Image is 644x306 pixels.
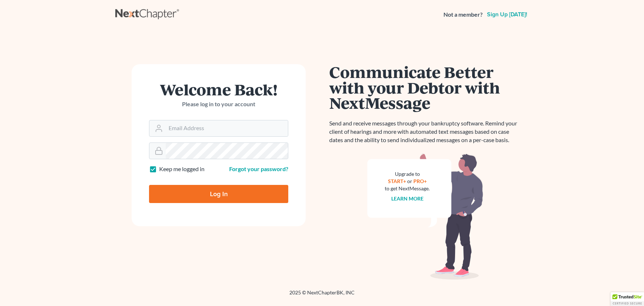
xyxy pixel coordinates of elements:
[385,185,430,192] div: to get NextMessage.
[229,165,288,172] a: Forgot your password?
[367,153,483,280] img: nextmessage_bg-59042aed3d76b12b5cd301f8e5b87938c9018125f34e5fa2b7a6b67550977c72.svg
[407,178,412,184] span: or
[149,185,288,203] input: Log In
[166,120,288,136] input: Email Address
[329,64,521,111] h1: Communicate Better with your Debtor with NextMessage
[329,119,521,144] p: Send and receive messages through your bankruptcy software. Remind your client of hearings and mo...
[385,170,430,178] div: Upgrade to
[486,12,529,17] a: Sign up [DATE]!
[443,11,483,19] strong: Not a member?
[149,100,288,108] p: Please log in to your account
[149,82,288,97] h1: Welcome Back!
[388,178,406,184] a: START+
[115,289,529,302] div: 2025 © NextChapterBK, INC
[611,292,644,306] div: TrustedSite Certified
[391,195,424,202] a: Learn more
[159,165,205,173] label: Keep me logged in
[413,178,427,184] a: PRO+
